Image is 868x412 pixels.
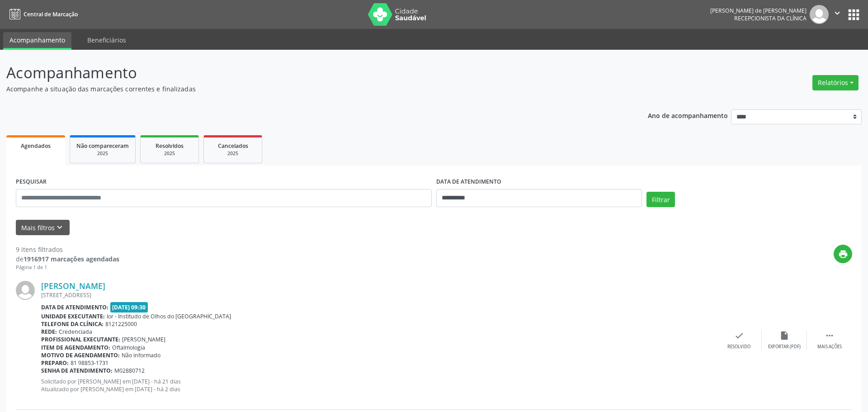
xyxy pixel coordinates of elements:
[41,351,120,359] b: Motivo de agendamento:
[16,175,47,189] label: PESQUISAR
[24,10,78,18] span: Central de Marcação
[110,302,148,313] span: [DATE] 09:30
[218,142,248,150] span: Cancelados
[710,7,807,14] div: [PERSON_NAME] de [PERSON_NAME]
[81,32,132,48] a: Beneficiários
[41,291,717,299] div: [STREET_ADDRESS]
[832,8,842,18] i: 
[6,7,78,22] a: Central de Marcação
[76,142,129,150] span: Não compareceram
[21,142,51,150] span: Agendados
[779,331,789,341] i: insert_drive_file
[16,264,119,271] div: Página 1 de 1
[55,223,65,232] i: keyboard_arrow_down
[147,150,192,157] div: 2025
[825,331,835,341] i: 
[105,320,137,328] span: 8121225000
[768,344,801,350] div: Exportar (PDF)
[41,281,105,291] a: [PERSON_NAME]
[6,84,605,94] p: Acompanhe a situação das marcações correntes e finalizadas
[436,175,501,189] label: DATA DE ATENDIMENTO
[107,313,231,320] span: Ior - Institudo de Olhos do [GEOGRAPHIC_DATA]
[41,328,57,336] b: Rede:
[41,313,105,320] b: Unidade executante:
[41,303,108,311] b: Data de atendimento:
[41,367,113,374] b: Senha de atendimento:
[41,359,69,367] b: Preparo:
[817,344,842,350] div: Mais ações
[838,249,848,259] i: print
[829,5,846,24] button: 
[156,142,184,150] span: Resolvidos
[114,367,145,374] span: M02880712
[59,328,92,336] span: Credenciada
[727,344,750,350] div: Resolvido
[734,14,807,22] span: Recepcionista da clínica
[846,7,862,23] button: apps
[734,331,744,341] i: check
[812,75,859,90] button: Relatórios
[41,336,120,343] b: Profissional executante:
[16,254,119,264] div: de
[16,281,35,300] img: img
[648,109,728,121] p: Ano de acompanhamento
[41,320,104,328] b: Telefone da clínica:
[41,344,110,351] b: Item de agendamento:
[810,5,829,24] img: img
[24,255,119,263] strong: 1916917 marcações agendadas
[122,336,165,343] span: [PERSON_NAME]
[6,62,605,84] p: Acompanhamento
[646,192,675,207] button: Filtrar
[41,378,717,393] p: Solicitado por [PERSON_NAME] em [DATE] - há 21 dias Atualizado por [PERSON_NAME] em [DATE] - há 2...
[210,150,255,157] div: 2025
[71,359,108,367] span: 81 98853-1731
[16,245,119,254] div: 9 itens filtrados
[16,220,70,236] button: Mais filtroskeyboard_arrow_down
[76,150,129,157] div: 2025
[834,245,852,263] button: print
[112,344,145,351] span: Oftalmologia
[3,32,71,50] a: Acompanhamento
[122,351,160,359] span: Não informado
